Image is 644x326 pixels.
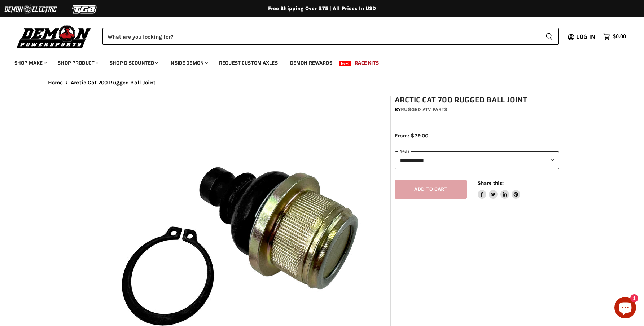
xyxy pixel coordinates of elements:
[478,180,521,199] aside: Share this:
[395,96,559,105] h1: Arctic Cat 700 Rugged Ball Joint
[285,56,338,70] a: Demon Rewards
[540,28,559,45] button: Search
[395,151,559,169] select: year
[34,5,611,12] div: Free Shipping Over $75 | All Prices In USD
[48,80,63,86] a: Home
[104,56,162,70] a: Shop Discounted
[52,56,103,70] a: Shop Product
[600,31,630,42] a: $0.00
[14,23,93,49] img: Demon Powersports
[349,56,384,70] a: Race Kits
[613,33,626,40] span: $0.00
[395,132,428,139] span: From: $29.00
[576,32,595,41] span: Log in
[612,297,638,320] inbox-online-store-chat: Shopify online store chat
[9,53,624,70] ul: Main menu
[339,61,351,66] span: New!
[214,56,283,70] a: Request Custom Axles
[573,34,600,40] a: Log in
[71,80,155,86] span: Arctic Cat 700 Rugged Ball Joint
[4,3,58,16] img: Demon Electric Logo 2
[478,180,504,186] span: Share this:
[395,106,559,114] div: by
[9,56,51,70] a: Shop Make
[102,28,559,45] form: Product
[401,106,447,113] a: Rugged ATV Parts
[58,3,112,16] img: TGB Logo 2
[164,56,212,70] a: Inside Demon
[102,28,540,45] input: Search
[34,80,611,86] nav: Breadcrumbs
